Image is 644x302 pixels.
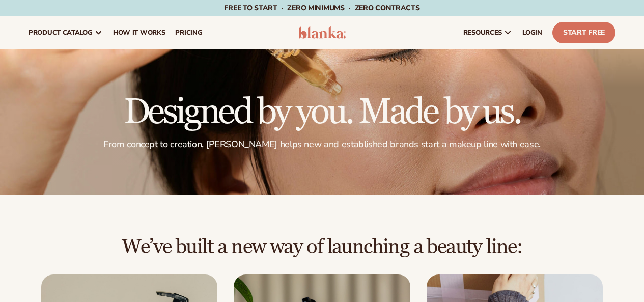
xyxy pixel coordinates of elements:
[29,29,93,37] span: product catalog
[517,16,547,49] a: LOGIN
[29,95,615,130] h1: Designed by you. Made by us.
[29,236,615,258] h2: We’ve built a new way of launching a beauty line:
[552,22,615,43] a: Start Free
[170,16,207,49] a: pricing
[175,29,202,37] span: pricing
[224,3,419,13] span: Free to start · ZERO minimums · ZERO contracts
[463,29,502,37] span: resources
[298,26,346,39] img: logo
[108,16,171,49] a: How It Works
[522,29,542,37] span: LOGIN
[23,16,108,49] a: product catalog
[29,139,615,150] p: From concept to creation, [PERSON_NAME] helps new and established brands start a makeup line with...
[113,29,165,37] span: How It Works
[458,16,517,49] a: resources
